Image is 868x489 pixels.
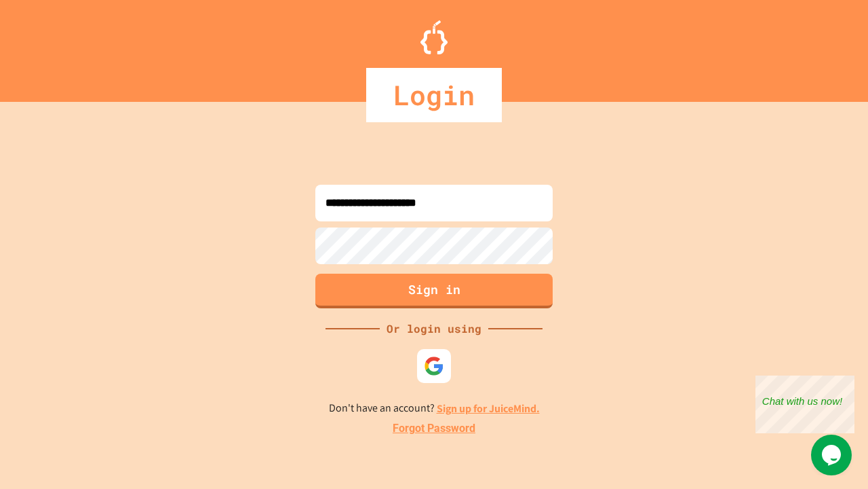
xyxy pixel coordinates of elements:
p: Don't have an account? [329,400,540,417]
iframe: chat widget [811,435,854,475]
a: Sign up for JuiceMind. [437,401,540,416]
div: Or login using [380,321,488,337]
img: google-icon.svg [424,356,444,376]
div: Login [366,68,502,122]
iframe: chat widget [755,376,854,433]
a: Forgot Password [393,420,475,437]
img: Logo.svg [420,20,448,54]
button: Sign in [315,274,553,308]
